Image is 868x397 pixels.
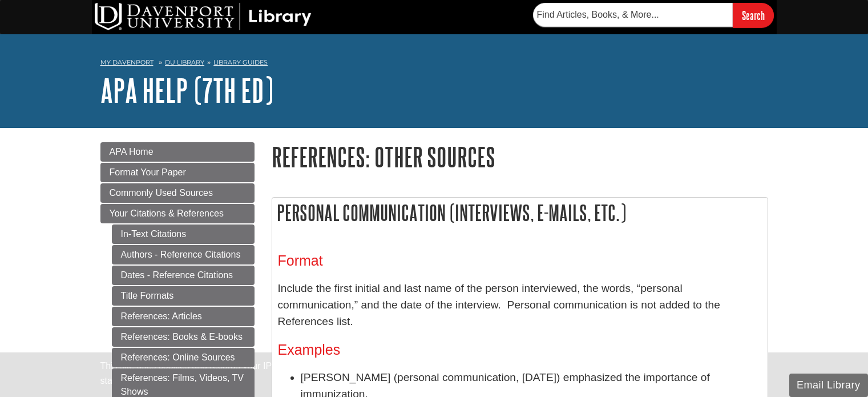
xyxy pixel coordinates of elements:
[112,224,255,244] a: In-Text Citations
[95,3,312,30] img: DU Library
[110,167,186,177] span: Format Your Paper
[272,142,768,171] h1: References: Other Sources
[112,245,255,264] a: Authors - Reference Citations
[112,266,255,285] a: Dates - Reference Citations
[533,3,733,27] input: Find Articles, Books, & More...
[278,280,762,330] p: Include the first initial and last name of the person interviewed, the words, “personal communica...
[100,204,255,223] a: Your Citations & References
[100,183,255,203] a: Commonly Used Sources
[272,198,768,228] h2: Personal Communication (Interviews, E-mails, Etc.)
[112,327,255,347] a: References: Books & E-books
[533,3,774,27] form: Searches DU Library's articles, books, and more
[100,58,154,67] a: My Davenport
[100,142,255,162] a: APA Home
[100,163,255,182] a: Format Your Paper
[110,147,154,157] span: APA Home
[278,252,762,269] h3: Format
[110,208,224,218] span: Your Citations & References
[278,342,762,358] h3: Examples
[789,374,868,397] button: Email Library
[112,286,255,306] a: Title Formats
[112,307,255,326] a: References: Articles
[112,348,255,367] a: References: Online Sources
[213,58,268,66] a: Library Guides
[733,3,774,27] input: Search
[165,58,204,66] a: DU Library
[100,55,768,73] nav: breadcrumb
[100,73,273,108] a: APA Help (7th Ed)
[110,188,213,198] span: Commonly Used Sources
